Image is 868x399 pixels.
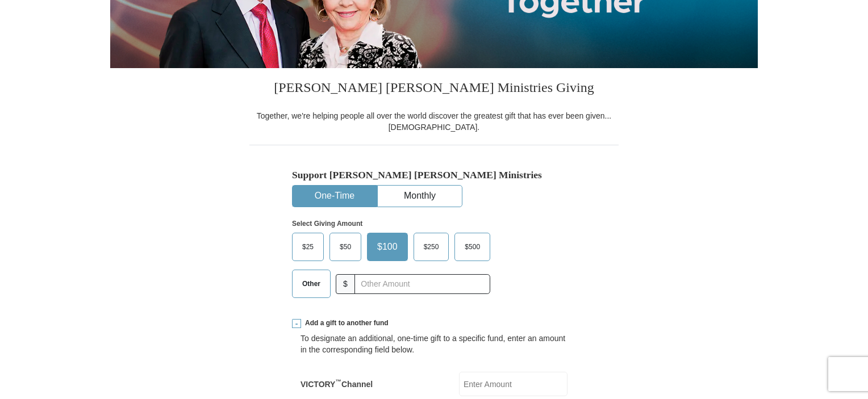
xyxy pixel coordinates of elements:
label: VICTORY Channel [301,379,373,390]
span: $25 [297,238,319,255]
sup: ™ [335,378,341,385]
div: Together, we're helping people all over the world discover the greatest gift that has ever been g... [249,110,619,133]
span: $250 [418,238,445,255]
button: One-Time [293,186,377,207]
button: Monthly [378,186,462,207]
h3: [PERSON_NAME] [PERSON_NAME] Ministries Giving [249,68,619,110]
div: To designate an additional, one-time gift to a specific fund, enter an amount in the correspondin... [301,333,567,355]
span: $100 [372,238,403,255]
input: Enter Amount [459,372,567,396]
span: Other [297,275,326,292]
span: $500 [459,238,486,255]
h5: Support [PERSON_NAME] [PERSON_NAME] Ministries [292,169,576,181]
strong: Select Giving Amount [292,220,362,228]
span: $ [336,274,355,294]
span: $50 [334,238,357,255]
input: Other Amount [354,274,490,294]
span: Add a gift to another fund [301,318,389,328]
